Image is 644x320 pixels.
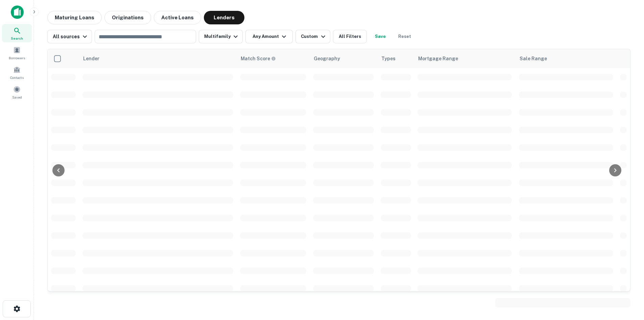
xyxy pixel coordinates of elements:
img: capitalize-icon.png [11,5,24,19]
a: Contacts [2,63,32,82]
th: Mortgage Range [414,49,515,68]
button: Any Amount [245,30,293,43]
th: Sale Range [516,49,617,68]
iframe: Chat Widget [610,266,644,298]
div: Types [381,55,396,63]
button: Lenders [204,11,244,24]
div: Capitalize uses an advanced AI algorithm to match your search with the best lender. The match sco... [241,55,276,62]
a: Borrowers [2,44,32,62]
div: Mortgage Range [418,55,458,63]
div: Custom [301,33,327,41]
button: Reset [394,30,415,43]
span: Saved [12,94,22,100]
a: Search [2,24,32,42]
th: Types [377,49,414,68]
div: Lender [83,55,99,63]
div: Geography [314,55,340,63]
button: Save your search to get updates of matches that match your search criteria. [369,30,391,43]
button: All sources [47,30,92,43]
h6: Match Score [241,55,275,62]
button: Custom [295,30,330,43]
button: All Filters [333,30,367,43]
div: All sources [53,33,89,41]
button: Maturing Loans [47,11,102,24]
th: Lender [79,49,237,68]
a: Saved [2,83,32,101]
th: Geography [310,49,377,68]
div: Sale Range [520,55,547,63]
span: Borrowers [9,55,25,61]
button: Active Loans [154,11,201,24]
button: Originations [104,11,151,24]
span: Search [11,36,23,41]
button: Multifamily [199,30,243,43]
th: Capitalize uses an advanced AI algorithm to match your search with the best lender. The match sco... [237,49,310,68]
span: Contacts [10,75,24,80]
